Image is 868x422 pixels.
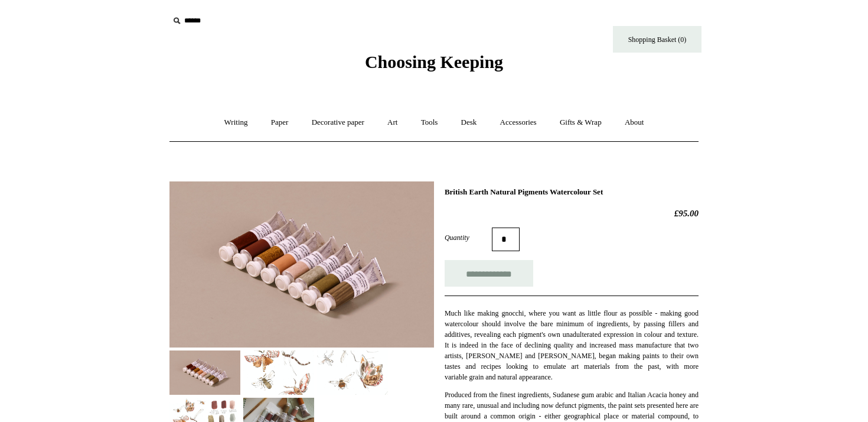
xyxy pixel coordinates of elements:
img: British Earth Natural Pigments Watercolour Set [243,350,314,395]
a: Tools [410,107,449,138]
span: Choosing Keeping [365,52,503,72]
img: British Earth Natural Pigments Watercolour Set [169,350,240,395]
a: Shopping Basket (0) [613,26,701,53]
a: About [614,107,655,138]
label: Quantity [445,232,492,243]
a: Paper [260,107,299,138]
img: British Earth Natural Pigments Watercolour Set [317,350,388,395]
p: Much like making gnocchi, where you want as little flour as possible - making good watercolour sh... [445,308,699,382]
a: Writing [214,107,259,138]
a: Decorative paper [301,107,375,138]
h1: British Earth Natural Pigments Watercolour Set [445,187,699,197]
a: Choosing Keeping [365,61,503,70]
a: Art [377,107,408,138]
a: Accessories [490,107,547,138]
img: British Earth Natural Pigments Watercolour Set [169,181,434,348]
h2: £95.00 [445,208,699,219]
a: Gifts & Wrap [549,107,612,138]
a: Desk [451,107,488,138]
